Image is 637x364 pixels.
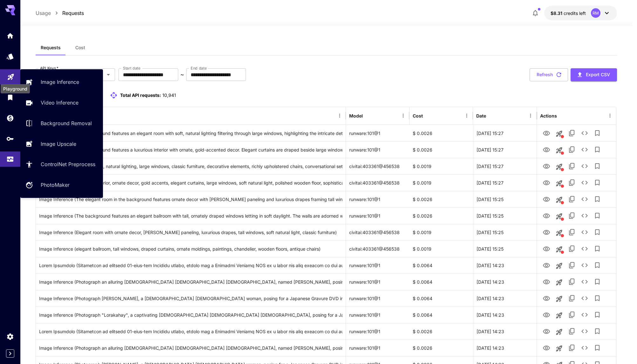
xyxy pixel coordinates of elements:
button: Launch in playground [553,309,566,322]
div: 29 Aug, 2025 15:27 [473,141,537,158]
div: Click to copy prompt [39,340,342,356]
button: View Image [540,192,553,206]
div: Click to copy prompt [39,158,342,174]
div: 29 Aug, 2025 14:23 [473,307,537,323]
button: This request includes a reference image. Clicking this will load all other parameters, but for pr... [553,226,566,239]
p: Image Upscale [41,140,76,148]
button: Sort [424,111,432,120]
div: $ 0.0064 [410,273,473,290]
div: 29 Aug, 2025 15:25 [473,191,537,207]
div: Models [6,52,14,60]
button: See details [578,325,591,338]
div: Click to copy prompt [39,208,342,224]
span: 10,941 [162,92,176,98]
p: Requests [62,9,84,17]
div: Library [6,93,14,101]
button: See details [578,127,591,139]
button: Launch in playground [553,293,566,305]
button: See details [578,193,591,206]
button: See details [578,176,591,189]
div: $ 0.0019 [410,240,473,257]
div: runware:101@1 [346,273,410,290]
div: 29 Aug, 2025 14:23 [473,340,537,356]
button: View Image [540,226,553,239]
button: This request includes a reference image. Clicking this will load all other parameters, but for pr... [553,127,566,140]
button: Export CSV [571,68,617,81]
div: 29 Aug, 2025 14:23 [473,290,537,307]
button: Launch in playground [553,260,566,272]
button: This request includes a reference image. Clicking this will load all other parameters, but for pr... [553,210,566,223]
button: View Image [540,341,553,354]
button: Launch in playground [553,342,566,355]
button: See details [578,259,591,272]
button: Sort [363,111,372,120]
div: $ 0.0019 [410,224,473,240]
div: Click to copy prompt [39,257,342,273]
div: Expand sidebar [6,349,14,358]
label: API Keys [40,65,58,71]
div: Click to copy prompt [39,323,342,340]
div: $ 0.0064 [410,290,473,307]
button: This request includes a reference image. Clicking this will load all other parameters, but for pr... [553,160,566,173]
p: Background Removal [41,119,92,127]
button: Copy TaskUUID [566,259,578,272]
button: Copy TaskUUID [566,193,578,206]
p: ControlNet Preprocess [41,160,95,168]
button: Copy TaskUUID [566,308,578,321]
div: Cost [413,113,423,118]
div: Usage [6,153,14,161]
div: $ 0.0026 [410,207,473,224]
div: $ 0.0026 [410,323,473,340]
p: Usage [36,9,51,17]
label: End date [191,65,207,71]
button: Sort [487,111,496,120]
button: Add to library [591,341,604,354]
button: Copy TaskUUID [566,275,578,288]
button: Add to library [591,292,604,305]
div: Playground [1,84,30,93]
button: Menu [399,111,408,120]
div: civitai:403361@456538 [346,158,410,174]
button: Add to library [591,209,604,222]
button: Copy TaskUUID [566,143,578,156]
div: API Keys [6,135,14,143]
button: Add to library [591,275,604,288]
div: $ 0.0026 [410,141,473,158]
div: Click to copy prompt [39,241,342,257]
button: Add to library [591,226,604,239]
span: Total API requests: [120,92,161,98]
div: 29 Aug, 2025 14:23 [473,323,537,340]
button: Add to library [591,127,604,139]
button: Menu [526,111,535,120]
button: See details [578,292,591,305]
a: Video Inference [20,95,103,111]
div: 29 Aug, 2025 14:23 [473,273,537,290]
button: Add to library [591,143,604,156]
div: Actions [540,113,557,118]
button: Launch in playground [553,276,566,289]
div: 29 Aug, 2025 15:27 [473,125,537,141]
button: Add to library [591,259,604,272]
button: Copy TaskUUID [566,127,578,139]
div: runware:101@1 [346,191,410,207]
a: Image Inference [20,74,103,90]
div: runware:101@1 [346,207,410,224]
div: Click to copy prompt [39,191,342,207]
div: runware:101@1 [346,257,410,273]
button: Copy TaskUUID [566,341,578,354]
button: View Image [540,259,553,272]
span: Requests [41,45,61,51]
div: $ 0.0019 [410,174,473,191]
div: Click to copy prompt [39,274,342,290]
div: 29 Aug, 2025 14:23 [473,257,537,273]
button: Copy TaskUUID [566,292,578,305]
button: Copy TaskUUID [566,325,578,338]
button: View Image [540,325,553,338]
div: runware:101@1 [346,340,410,356]
div: $8.31209 [551,10,586,17]
div: 29 Aug, 2025 15:25 [473,224,537,240]
button: View Image [540,308,553,321]
div: runware:101@1 [346,307,410,323]
span: $8.31 [551,10,564,16]
span: credits left [564,10,586,16]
